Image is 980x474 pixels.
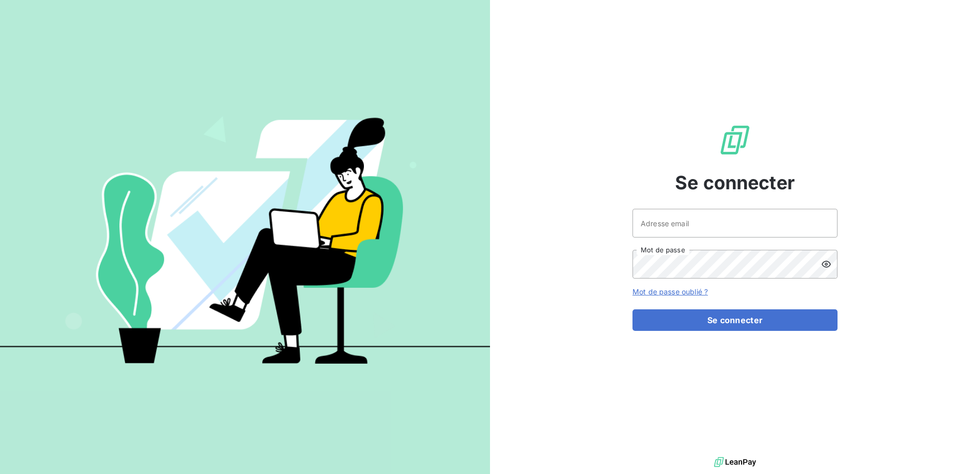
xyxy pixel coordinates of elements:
[719,124,751,156] img: Logo LeanPay
[714,455,756,470] img: logo
[632,209,838,238] input: placeholder
[632,287,708,296] a: Mot de passe oublié ?
[675,169,795,196] span: Se connecter
[632,309,838,331] button: Se connecter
